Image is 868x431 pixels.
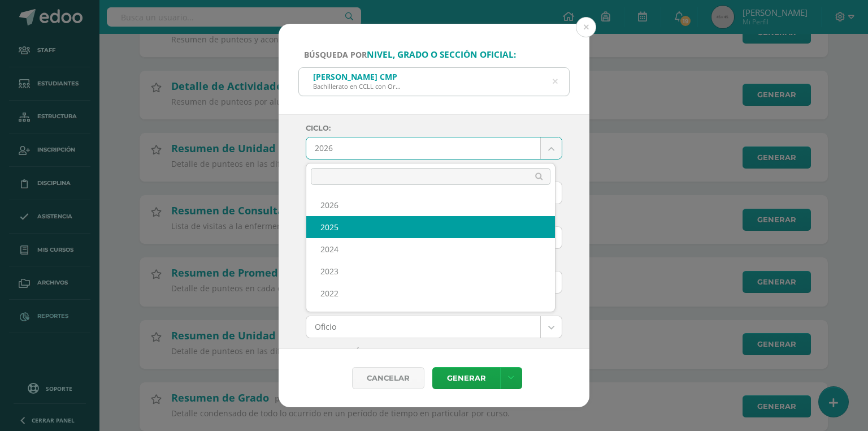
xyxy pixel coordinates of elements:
[306,194,555,216] div: 2026
[306,282,555,304] div: 2022
[306,238,555,260] div: 2024
[306,304,555,326] div: 2021
[306,260,555,282] div: 2023
[306,216,555,238] div: 2025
